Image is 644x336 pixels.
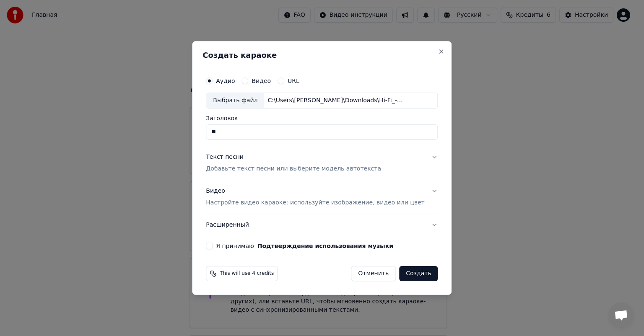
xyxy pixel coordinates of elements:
label: Аудио [216,78,235,84]
div: Выбрать файл [206,93,264,108]
div: C:\Users\[PERSON_NAME]\Downloads\Hi-Fi_-_SHkola_7_62987759.mp3 [264,96,407,105]
label: Я принимаю [216,243,393,249]
label: Заголовок [206,115,438,121]
p: Настройте видео караоке: используйте изображение, видео или цвет [206,199,424,207]
p: Добавьте текст песни или выберите модель автотекста [206,165,381,173]
button: Расширенный [206,214,438,236]
h2: Создать караоке [203,52,441,59]
label: Видео [252,78,271,84]
div: Текст песни [206,153,244,161]
button: Создать [399,266,438,281]
label: URL [288,78,299,84]
button: ВидеоНастройте видео караоке: используйте изображение, видео или цвет [206,180,438,214]
span: This will use 4 credits [220,270,274,277]
button: Отменить [351,266,396,281]
button: Я принимаю [257,243,393,249]
div: Видео [206,187,424,207]
button: Текст песниДобавьте текст песни или выберите модель автотекста [206,146,438,180]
